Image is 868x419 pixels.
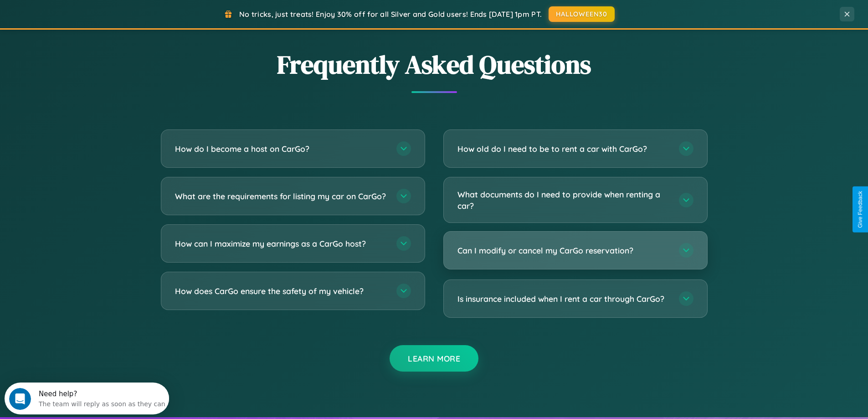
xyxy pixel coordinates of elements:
[175,143,387,155] h3: How do I become a host on CarGo?
[175,238,387,249] h3: How can I maximize my earnings as a CarGo host?
[34,15,161,25] div: The team will reply as soon as they can
[9,388,31,410] iframe: Intercom live chat
[175,191,387,202] h3: What are the requirements for listing my car on CarGo?
[457,143,670,155] h3: How old do I need to be to rent a car with CarGo?
[34,8,161,15] div: Need help?
[457,245,670,256] h3: Can I modify or cancel my CarGo reservation?
[457,293,670,305] h3: Is insurance included when I rent a car through CarGo?
[175,285,387,297] h3: How does CarGo ensure the safety of my vehicle?
[239,10,542,19] span: No tricks, just treats! Enjoy 30% off for all Silver and Gold users! Ends [DATE] 1pm PT.
[457,189,670,211] h3: What documents do I need to provide when renting a car?
[4,4,169,29] div: Open Intercom Messenger
[857,191,863,228] div: Give Feedback
[390,345,478,372] button: Learn More
[549,6,615,22] button: HALLOWEEN30
[5,383,169,414] iframe: Intercom live chat discovery launcher
[161,47,708,82] h2: Frequently Asked Questions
